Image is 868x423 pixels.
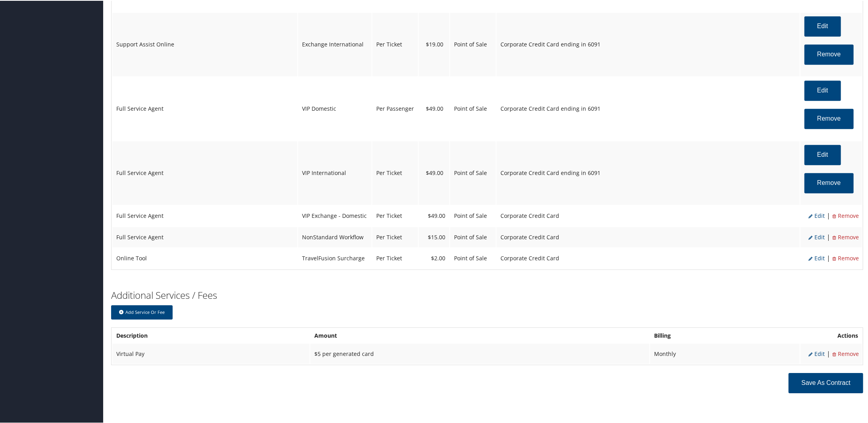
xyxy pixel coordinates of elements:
span: Edit [808,211,825,219]
td: $5 per generated card [310,343,649,363]
li: | [825,210,832,220]
span: Edit [808,254,825,261]
span: Remove [832,233,859,240]
button: Remove [804,108,854,128]
td: Online Tool [112,247,297,268]
td: Corporate Credit Card ending in 6091 [497,12,800,75]
td: Full Service Agent [112,205,297,225]
span: Per Ticket [376,254,402,261]
td: VIP Exchange - Domestic [298,205,371,225]
button: Remove [804,172,854,192]
button: Edit [804,144,841,164]
li: | [825,252,832,263]
th: Description [112,328,310,342]
td: Corporate Credit Card ending in 6091 [497,76,800,140]
button: Add Service or Fee [111,304,173,319]
span: Per Ticket [376,168,402,176]
span: Point of Sale [454,211,487,219]
td: $15.00 [419,226,449,247]
th: Billing [650,328,800,342]
td: VIP International [298,140,371,204]
span: Per Ticket [376,233,402,240]
td: NonStandard Workflow [298,226,371,247]
td: Support Assist Online [112,12,297,75]
td: $2.00 [419,247,449,268]
span: Remove [832,211,859,219]
span: Per Ticket [376,211,402,219]
span: Remove [832,349,859,357]
td: Corporate Credit Card [497,205,800,225]
span: Point of Sale [454,233,487,240]
span: Per Passenger [376,104,414,112]
td: Full Service Agent [112,226,297,247]
td: $19.00 [419,12,449,75]
td: $49.00 [419,205,449,225]
button: Edit [804,80,841,100]
span: Edit [808,349,825,357]
span: Point of Sale [454,168,487,176]
button: Save as Contract [789,372,863,392]
th: Actions [801,328,862,342]
li: | [825,231,832,242]
span: Per Ticket [376,40,402,47]
span: Remove [832,254,859,261]
td: Corporate Credit Card ending in 6091 [497,140,800,204]
span: Point of Sale [454,104,487,112]
button: Edit [804,15,841,36]
td: Full Service Agent [112,140,297,204]
td: TravelFusion Surcharge [298,247,371,268]
li: | [825,348,832,358]
td: Exchange International [298,12,371,75]
td: Corporate Credit Card [497,226,800,247]
td: VIP Domestic [298,76,371,140]
td: Corporate Credit Card [497,247,800,268]
td: Full Service Agent [112,76,297,140]
h2: Additional Services / Fees [111,288,863,301]
td: $49.00 [419,140,449,204]
span: Point of Sale [454,40,487,47]
td: Monthly [650,343,800,363]
span: Edit [808,233,825,240]
button: Remove [804,44,854,64]
td: $49.00 [419,76,449,140]
span: Point of Sale [454,254,487,261]
td: Virtual Pay [112,343,310,363]
th: Amount [310,328,649,342]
